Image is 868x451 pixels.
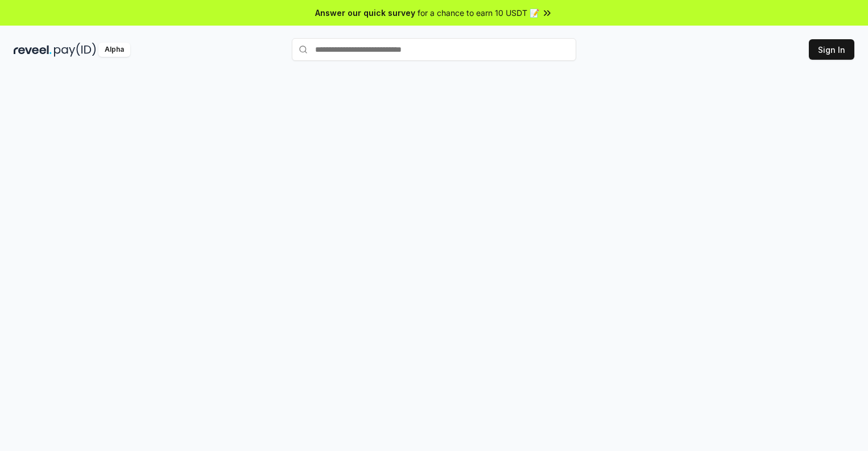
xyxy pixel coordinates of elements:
[315,7,415,19] span: Answer our quick survey
[418,7,539,19] span: for a chance to earn 10 USDT 📝
[14,43,52,57] img: reveel_dark
[98,43,130,57] div: Alpha
[809,39,854,60] button: Sign In
[54,43,96,57] img: pay_id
